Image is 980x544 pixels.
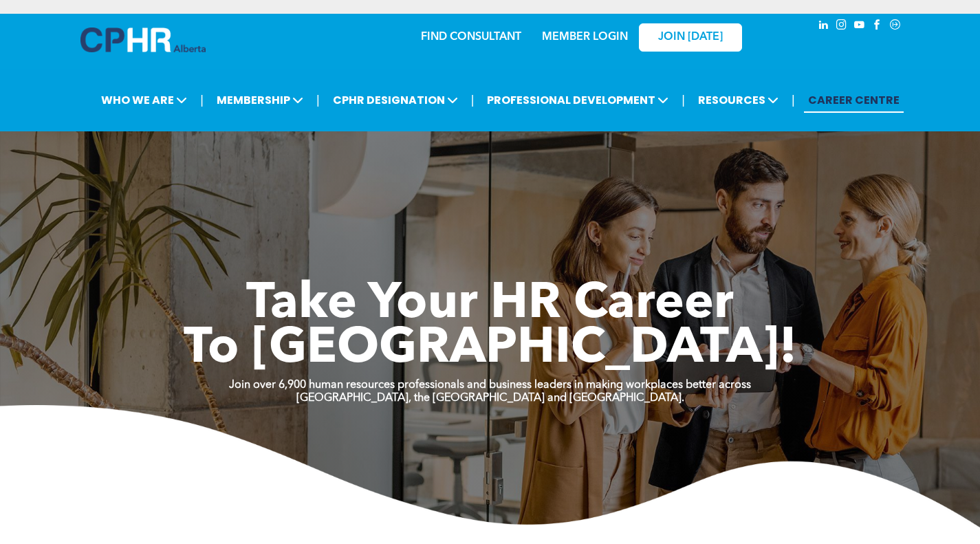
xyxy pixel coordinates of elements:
[471,86,475,114] li: |
[316,86,320,114] li: |
[296,393,684,404] strong: [GEOGRAPHIC_DATA], the [GEOGRAPHIC_DATA] and [GEOGRAPHIC_DATA].
[213,87,307,113] span: MEMBERSHIP
[97,87,191,113] span: WHO WE ARE
[184,325,797,374] span: To [GEOGRAPHIC_DATA]!
[888,17,903,36] a: Social network
[816,17,831,36] a: linkedin
[694,87,783,113] span: RESOURCES
[483,87,673,113] span: PROFESSIONAL DEVELOPMENT
[542,32,628,43] a: MEMBER LOGIN
[870,17,885,36] a: facebook
[229,380,751,391] strong: Join over 6,900 human resources professionals and business leaders in making workplaces better ac...
[421,32,521,43] a: FIND CONSULTANT
[852,17,867,36] a: youtube
[329,87,462,113] span: CPHR DESIGNATION
[804,87,904,113] a: CAREER CENTRE
[246,280,734,329] span: Take Your HR Career
[792,86,795,114] li: |
[682,86,685,114] li: |
[200,86,204,114] li: |
[639,23,742,52] a: JOIN [DATE]
[834,17,849,36] a: instagram
[658,31,723,44] span: JOIN [DATE]
[80,28,206,52] img: A blue and white logo for cp alberta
